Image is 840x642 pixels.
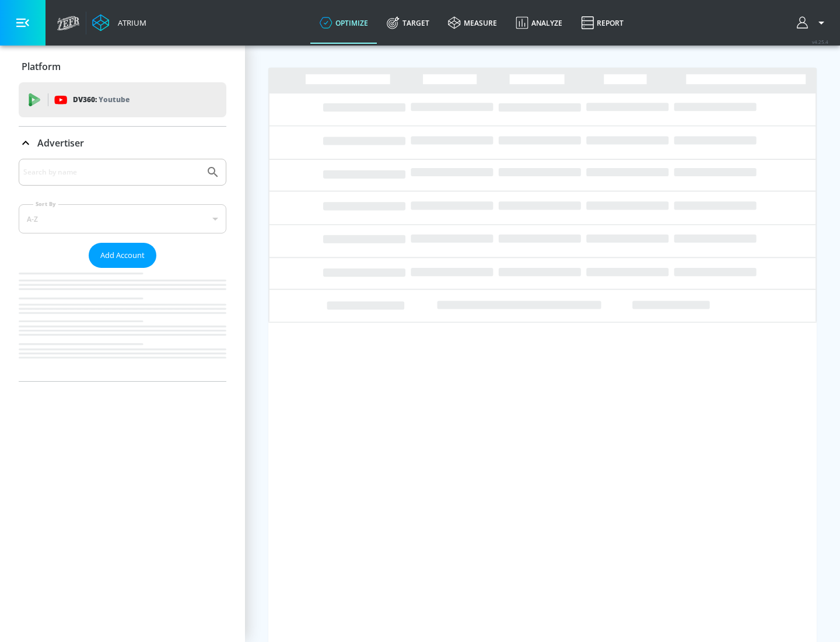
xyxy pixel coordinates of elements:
a: measure [439,2,506,44]
a: Report [572,2,633,44]
p: Advertiser [37,137,84,149]
div: A-Z [19,204,226,233]
span: v 4.25.4 [812,39,828,45]
a: Atrium [92,14,146,32]
nav: list of Advertiser [19,268,226,381]
span: Add Account [100,249,145,262]
div: Platform [19,50,226,83]
div: DV360: Youtube [19,82,226,117]
button: Add Account [89,243,156,268]
p: Youtube [99,93,129,106]
p: DV360: [73,93,129,106]
a: Analyze [506,2,572,44]
div: Advertiser [19,159,226,381]
div: Atrium [113,18,146,28]
p: Platform [22,60,61,73]
input: Search by name [23,165,200,180]
a: optimize [310,2,377,44]
div: Advertiser [19,127,226,159]
label: Sort By [33,200,58,208]
a: Target [377,2,439,44]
